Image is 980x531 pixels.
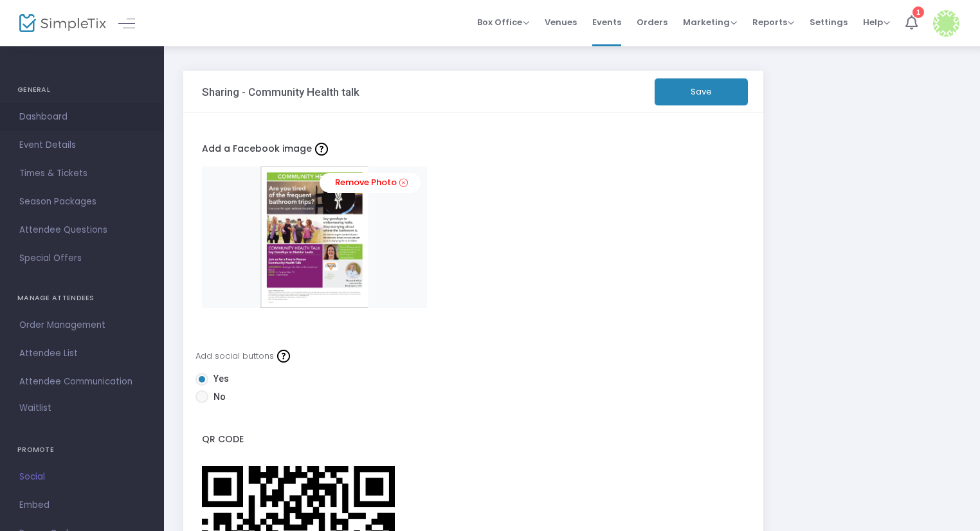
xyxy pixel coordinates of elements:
img: FaceBook_Screenshot2025-08-22080050.png [202,166,427,308]
h3: Sharing - Community Health talk [202,85,359,98]
span: Orders [637,6,667,39]
img: question-mark [277,350,290,363]
span: Waitlist [19,402,51,415]
div: Add social buttons [195,346,389,366]
a: Remove Photo [320,173,421,193]
span: Reports [752,16,794,28]
span: Event Details [19,137,145,154]
span: Dashboard [19,109,145,125]
span: Help [863,16,890,28]
span: Attendee List [19,345,145,362]
span: Venues [545,6,577,39]
span: Special Offers [19,250,145,267]
span: Attendee Questions [19,222,145,239]
button: Save [655,78,748,105]
div: 1 [912,6,924,18]
span: Settings [810,6,848,39]
span: Season Packages [19,194,145,210]
h4: GENERAL [17,77,147,103]
span: Add a Facebook image [202,142,331,155]
span: Social [19,469,145,485]
span: Attendee Communication [19,373,145,390]
span: Times & Tickets [19,165,145,182]
span: Yes [208,372,229,386]
span: No [208,390,226,404]
span: Embed [19,497,145,514]
span: Order Management [19,317,145,334]
img: question-mark [315,143,328,156]
h4: MANAGE ATTENDEES [17,285,147,311]
span: Marketing [683,16,737,28]
span: Events [592,6,621,39]
h4: PROMOTE [17,437,147,463]
label: QR Code [195,427,389,453]
span: Box Office [477,16,529,28]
